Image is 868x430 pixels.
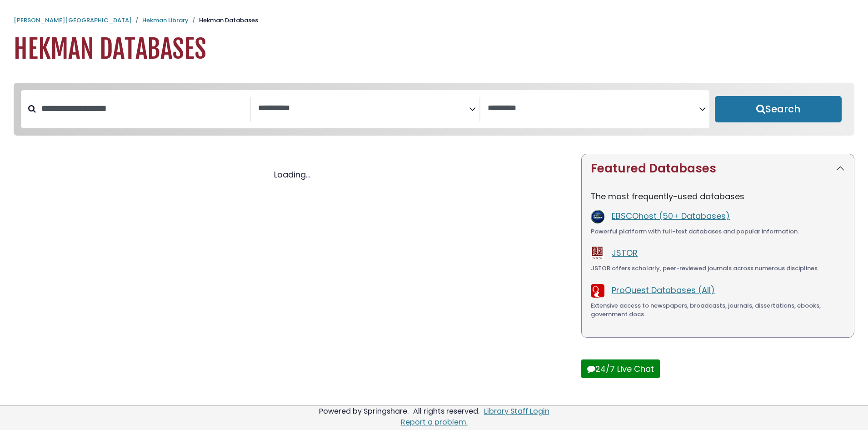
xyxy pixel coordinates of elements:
div: JSTOR offers scholarly, peer-reviewed journals across numerous disciplines. [591,264,845,273]
textarea: Search [258,104,469,113]
nav: Search filters [14,83,854,136]
div: All rights reserved. [412,406,481,416]
textarea: Search [488,104,699,113]
p: The most frequently-used databases [591,190,845,202]
a: EBSCOhost (50+ Databases) [612,210,730,222]
a: [PERSON_NAME][GEOGRAPHIC_DATA] [14,16,132,25]
button: Submit for Search Results [715,96,842,122]
div: Powerful platform with full-text databases and popular information. [591,227,845,236]
h1: Hekman Databases [14,34,854,65]
a: JSTOR [612,247,638,258]
a: Library Staff Login [484,406,549,416]
a: Report a problem. [401,417,468,427]
div: Extensive access to newspapers, broadcasts, journals, dissertations, ebooks, government docs. [591,301,845,319]
input: Search database by title or keyword [36,101,250,116]
a: Hekman Library [142,16,189,25]
button: Featured Databases [582,154,854,183]
div: Powered by Springshare. [318,406,410,416]
button: 24/7 Live Chat [581,359,660,378]
nav: breadcrumb [14,16,854,25]
div: Loading... [14,168,570,181]
a: ProQuest Databases (All) [612,284,715,296]
li: Hekman Databases [189,16,258,25]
